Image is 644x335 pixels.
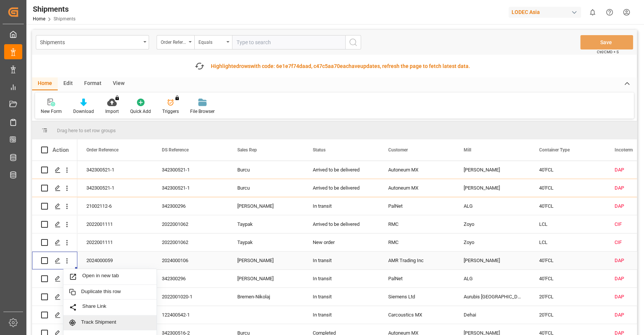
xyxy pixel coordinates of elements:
div: Press SPACE to select this row. [32,288,77,306]
span: Customer [388,147,408,153]
div: In transit [304,252,379,269]
div: 40'FCL [530,270,606,287]
div: AMR Trading Inc [379,252,455,269]
div: In transit [304,306,379,324]
div: 20'FCL [530,306,606,324]
div: 40'FCL [530,252,606,269]
span: Drag here to set row groups [57,128,116,133]
div: LCL [530,215,606,233]
input: Type to search [232,35,345,49]
div: 342300521-1 [77,161,153,179]
div: Press SPACE to select this row. [32,215,77,233]
span: Container Type [539,147,570,153]
div: [PERSON_NAME] [455,161,530,179]
div: Autoneum MX [379,179,455,197]
div: RMC [379,233,455,251]
div: 2022001062 [153,233,228,251]
div: Equals [198,37,224,46]
span: Sales Rep [237,147,257,153]
div: Press SPACE to select this row. [32,161,77,179]
div: Zoyo [455,233,530,251]
span: Status [313,147,326,153]
div: Taypak [228,233,304,251]
div: New order [304,233,379,251]
div: Press SPACE to select this row. [32,270,77,288]
div: 2024000059 [77,252,153,269]
div: Bremen-Nikolaj [228,288,304,306]
div: PalNet [379,270,455,287]
div: Taypak [228,215,304,233]
button: show 0 new notifications [584,4,601,21]
div: Arrived to be delivered [304,161,379,179]
div: Siemens Ltd [379,288,455,306]
div: ALG [455,197,530,215]
div: Action [52,147,69,153]
div: [PERSON_NAME] [228,252,304,269]
div: Autoneum MX [379,161,455,179]
div: Quick Add [130,108,151,115]
div: Arrived to be delivered [304,215,379,233]
div: 342300296 [153,270,228,287]
div: Carcoustics MX [379,306,455,324]
div: 40'FCL [530,161,606,179]
div: In transit [304,288,379,306]
div: 2024000106 [153,252,228,269]
div: 2022001020-1 [153,288,228,306]
span: Mill [464,147,471,153]
div: 122400542-1 [153,306,228,324]
div: 21002112-6 [77,197,153,215]
div: [PERSON_NAME] [228,270,304,287]
button: LODEC Asia [509,5,584,19]
div: Zoyo [455,215,530,233]
div: Order Reference [161,37,186,46]
div: Burcu [228,161,304,179]
div: Press SPACE to select this row. [32,197,77,215]
div: 40'FCL [530,197,606,215]
div: View [107,77,130,90]
div: ALG [455,270,530,287]
button: Save [580,35,633,49]
div: 2022001111 [77,215,153,233]
div: In transit [304,270,379,287]
div: Shipments [33,3,75,15]
div: Press SPACE to select this row. [32,233,77,252]
button: search button [345,35,361,49]
div: New Form [41,108,62,115]
button: Help Center [601,4,618,21]
span: Ctrl/CMD + S [597,49,619,55]
div: 20'FCL [530,288,606,306]
div: Shipments [40,37,141,46]
div: In transit [304,197,379,215]
div: File Browser [190,108,215,115]
div: PalNet [379,197,455,215]
div: Press SPACE to select this row. [32,179,77,197]
button: open menu [157,35,194,49]
div: Download [73,108,94,115]
span: have [349,63,360,69]
div: Edit [58,77,78,90]
div: 342300521-1 [153,161,228,179]
button: open menu [36,35,149,49]
div: Press SPACE to select this row. [32,306,77,324]
span: Incoterm [615,147,633,153]
div: [PERSON_NAME] [228,197,304,215]
div: Press SPACE to select this row. [32,252,77,270]
div: Highlighted with code: 6e1e7f74daad, c47c5aa70eac updates, refresh the page to fetch latest data. [211,62,470,70]
div: 342300296 [153,197,228,215]
div: Dehai [455,306,530,324]
div: 342300521-1 [77,179,153,197]
div: Home [32,77,58,90]
div: Aurubis [GEOGRAPHIC_DATA] [455,288,530,306]
div: Arrived to be delivered [304,179,379,197]
div: [PERSON_NAME] [455,179,530,197]
div: Format [78,77,107,90]
div: 2022001062 [153,215,228,233]
span: DS Reference [162,147,189,153]
a: Home [33,16,45,22]
div: [PERSON_NAME] [455,252,530,269]
div: 40'FCL [530,179,606,197]
div: 342300521-1 [153,179,228,197]
span: rows [239,63,251,69]
div: 2022001111 [77,233,153,251]
div: Burcu [228,179,304,197]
